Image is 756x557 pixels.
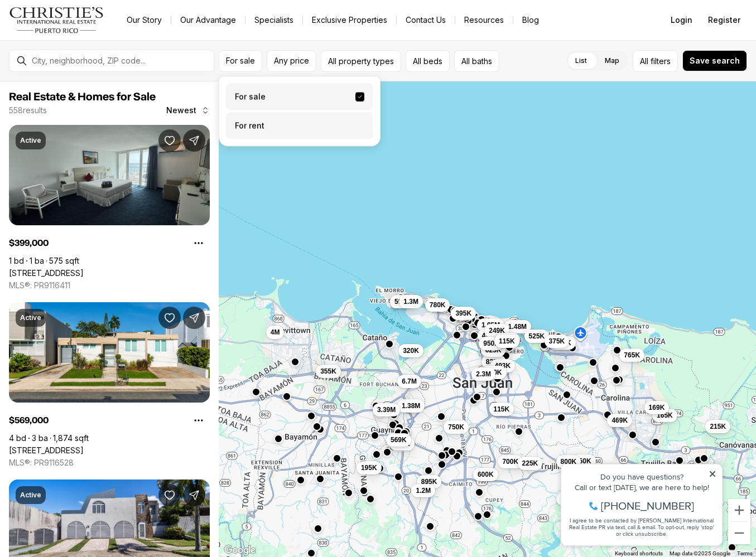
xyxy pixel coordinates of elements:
button: 1.38M [397,399,425,413]
span: All [640,55,648,67]
div: Call or text [DATE], we are here to help! [12,36,161,43]
button: 700K [498,455,523,468]
span: 1.38M [402,401,420,410]
button: 115K [489,403,514,416]
button: 685K [495,333,520,346]
span: I agree to be contacted by [PERSON_NAME] International Real Estate PR via text, call & email. To ... [14,69,159,90]
button: 825K [481,355,506,369]
button: 535K [389,437,415,451]
label: Map [596,51,628,71]
span: 115K [493,405,509,414]
button: 225K [517,457,542,470]
span: 165K [657,411,673,420]
span: Login [671,16,692,25]
span: Save search [690,56,740,65]
span: 595K [394,297,410,306]
span: 1.3M [403,297,418,306]
span: 399K [555,338,571,347]
button: 625K [480,343,505,357]
span: 375K [548,337,565,346]
button: 249K [484,324,509,337]
button: 950K [479,337,504,350]
button: Share Property [183,484,205,506]
span: 600K [477,470,493,479]
span: 249K [489,326,505,335]
button: 2.3M [471,367,495,381]
span: 950K [483,339,499,348]
span: 4M [270,328,280,337]
button: 399K [550,336,575,350]
span: 525K [528,332,545,341]
button: Save Property: C-27 CALLE CALZADA C-27 URB EL REMANSO [158,484,181,506]
button: 165K [652,409,677,422]
button: 3.39M [372,403,399,416]
label: List [566,51,596,71]
button: Save Property: 6165 AVENUE ISLA VERDE #1450 [158,129,181,152]
span: 450K [481,331,498,340]
button: 680K [481,366,506,379]
button: Allfilters [633,50,678,72]
span: 1.48M [508,322,526,331]
label: For rent [226,113,373,139]
button: Newest [160,99,216,122]
span: 115K [499,337,515,346]
button: 469K [607,414,632,427]
button: Property options [187,232,210,254]
button: Save Property: A12 CALLE 4 [158,307,181,329]
span: 2.3M [476,370,491,379]
span: 225K [522,459,538,468]
img: logo [9,7,104,33]
span: Newest [166,106,196,115]
span: [PHONE_NUMBER] [46,52,139,64]
span: 569K [391,435,407,444]
span: 6.7M [402,377,417,386]
button: Save search [682,50,747,71]
button: 569K [386,433,411,447]
button: 750K [444,420,469,434]
span: Map data ©2025 Google [670,550,730,556]
a: Resources [455,12,513,28]
button: 450K [477,329,502,342]
button: 600K [473,468,498,481]
span: 625K [485,346,501,355]
button: 1.48M [503,320,531,333]
button: 169K [644,401,669,414]
button: 195K [356,461,381,474]
button: 780K [425,298,450,312]
span: For sale [226,56,255,65]
button: Zoom in [728,499,750,521]
span: 895K [421,477,437,486]
p: 558 results [9,106,47,115]
button: Register [701,9,747,31]
button: 375K [544,335,569,348]
span: 750K [448,423,464,432]
button: 1.3M [399,295,423,308]
span: 680K [485,368,502,377]
button: 765K [619,348,644,362]
span: 195K [360,463,377,472]
button: 895K [416,475,441,488]
button: Share Property [183,307,205,329]
button: 395K [451,307,476,320]
a: Our Story [118,12,171,28]
button: Login [664,9,699,31]
a: 6165 AVENUE ISLA VERDE #1450, CAROLINA PR, 00979 [9,268,84,278]
button: All property types [321,50,401,72]
button: 525K [524,330,549,343]
span: 320K [403,346,419,355]
p: Active [20,136,41,145]
a: Our Advantage [171,12,245,28]
button: 1.95M [476,318,504,332]
span: 3.39M [377,405,395,414]
button: For sale [219,50,262,72]
button: 215K [705,420,730,433]
span: 780K [429,301,445,309]
span: 469K [611,416,628,425]
span: 493K [494,361,511,370]
a: Exclusive Properties [303,12,396,28]
a: Terms (opens in new tab) [737,550,753,556]
span: 700K [502,457,518,466]
span: 1.95M [481,321,499,330]
span: 765K [624,351,640,360]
